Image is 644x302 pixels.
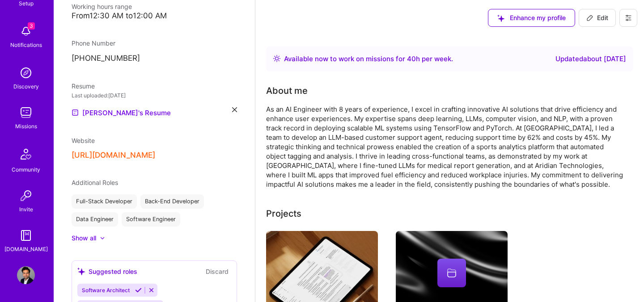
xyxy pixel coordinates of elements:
[203,266,231,277] button: Discard
[77,268,85,275] i: icon SuggestedTeams
[579,9,616,27] button: Edit
[15,266,37,284] a: User Avatar
[266,84,308,97] div: About me
[72,194,137,209] div: Full-Stack Developer
[72,234,96,243] div: Show all
[72,39,115,47] span: Phone Number
[17,22,35,40] img: bell
[72,151,155,160] button: [URL][DOMAIN_NAME]
[72,3,132,10] span: Working hours range
[19,205,33,214] div: Invite
[15,122,37,131] div: Missions
[266,207,301,220] div: Projects
[17,226,35,244] img: guide book
[17,104,35,122] img: teamwork
[488,9,575,27] button: Enhance my profile
[72,137,95,144] span: Website
[266,105,624,189] div: As an AI Engineer with 8 years of experience, I excel in crafting innovative AI solutions that dr...
[135,287,142,294] i: Accept
[28,22,35,29] span: 3
[82,287,130,294] span: Software Architect
[72,109,79,116] img: Resume
[72,107,171,118] a: [PERSON_NAME]'s Resume
[148,287,155,294] i: Reject
[122,212,180,226] div: Software Engineer
[10,40,42,50] div: Notifications
[497,13,566,22] span: Enhance my profile
[273,55,280,62] img: Availability
[72,212,118,226] div: Data Engineer
[13,82,39,91] div: Discovery
[72,53,237,64] p: [PHONE_NUMBER]
[17,266,35,284] img: User Avatar
[12,165,40,174] div: Community
[17,64,35,82] img: discovery
[555,54,626,64] div: Updated about [DATE]
[586,13,608,22] span: Edit
[72,82,95,90] span: Resume
[77,267,137,276] div: Suggested roles
[72,91,237,100] div: Last uploaded: [DATE]
[497,15,504,22] i: icon SuggestedTeams
[72,179,118,186] span: Additional Roles
[284,54,453,64] div: Available now to work on missions for h per week .
[232,107,237,112] i: icon Close
[15,143,37,165] img: Community
[407,55,416,63] span: 40
[140,194,204,209] div: Back-End Developer
[72,11,237,21] div: From 12:30 AM to 12:00 AM
[17,187,35,205] img: Invite
[4,244,48,254] div: [DOMAIN_NAME]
